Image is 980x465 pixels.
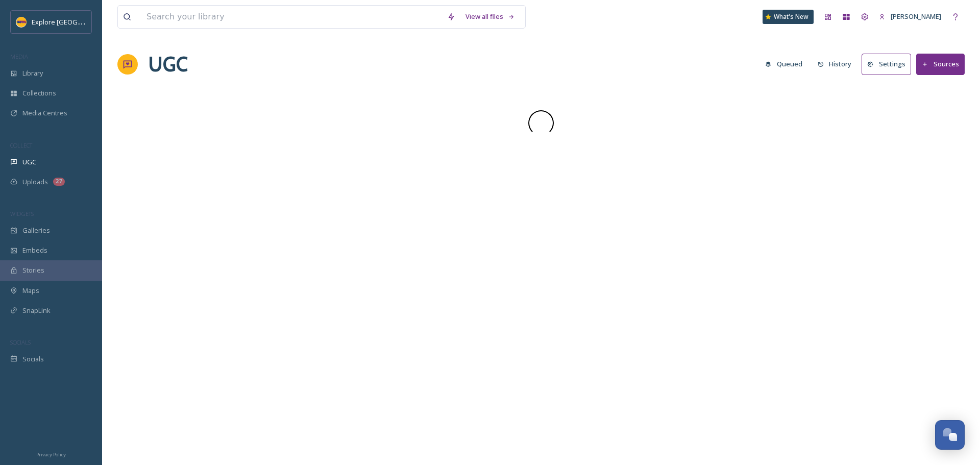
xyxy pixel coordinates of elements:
button: History [813,54,857,74]
a: Privacy Policy [36,448,66,460]
a: What's New [763,10,814,24]
span: Collections [22,88,56,98]
span: Embeds [22,246,47,255]
span: Media Centres [22,108,67,118]
a: [PERSON_NAME] [874,7,946,27]
a: Queued [760,54,813,74]
button: Sources [916,54,965,75]
span: Galleries [22,226,50,235]
span: Socials [22,354,44,364]
button: Settings [862,54,911,75]
input: Search your library [141,6,442,28]
a: Settings [862,54,916,75]
span: MEDIA [10,53,28,60]
img: Butte%20County%20logo.png [16,17,27,27]
span: [PERSON_NAME] [891,12,941,21]
span: COLLECT [10,141,32,149]
span: Privacy Policy [36,451,66,458]
a: UGC [148,49,188,80]
span: Uploads [22,177,48,187]
button: Queued [760,54,807,74]
span: Library [22,68,43,78]
button: Open Chat [935,420,965,450]
a: History [813,54,862,74]
span: WIDGETS [10,210,34,217]
div: 27 [53,178,65,186]
span: Explore [GEOGRAPHIC_DATA] [32,17,121,27]
a: View all files [460,7,520,27]
span: SOCIALS [10,338,31,346]
span: Maps [22,286,39,296]
span: Stories [22,265,44,275]
span: UGC [22,157,36,167]
span: SnapLink [22,306,51,315]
